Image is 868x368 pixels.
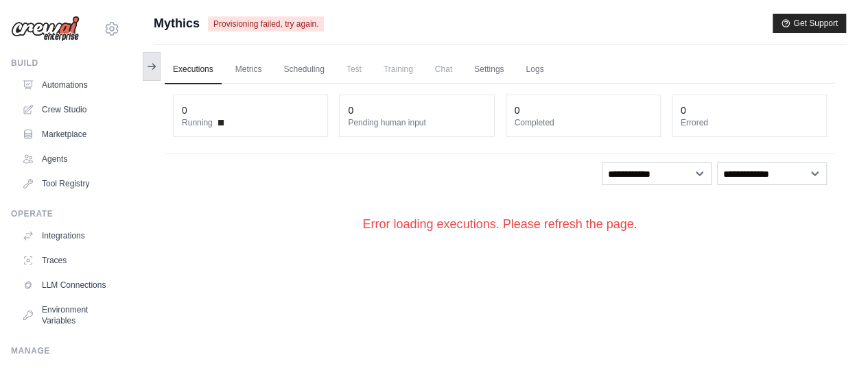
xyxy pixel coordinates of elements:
[16,173,120,195] a: Tool Registry
[517,56,552,84] a: Logs
[182,103,187,117] div: 0
[11,345,120,356] div: Manage
[16,249,120,271] a: Traces
[16,274,120,296] a: LLM Connections
[182,117,213,128] span: Running
[11,16,80,42] img: Logo
[773,14,846,33] button: Get Support
[165,193,835,256] div: Error loading executions. Please refresh the page.
[348,117,485,128] dt: Pending human input
[227,56,270,84] a: Metrics
[427,56,460,83] span: Chat is not available until the deployment is complete
[515,103,520,117] div: 0
[515,117,652,128] dt: Completed
[338,56,370,83] span: Test
[154,14,200,33] span: Mythics
[275,56,332,84] a: Scheduling
[16,123,120,145] a: Marketplace
[11,208,120,219] div: Operate
[165,56,222,84] a: Executions
[466,56,512,84] a: Settings
[348,103,353,117] div: 0
[208,16,324,32] span: Provisioning failed, try again.
[16,99,120,121] a: Crew Studio
[16,148,120,170] a: Agents
[681,103,686,117] div: 0
[681,117,818,128] dt: Errored
[375,56,421,83] span: Training is not available until the deployment is complete
[16,74,120,96] a: Automations
[11,58,120,69] div: Build
[16,299,120,332] a: Environment Variables
[16,225,120,247] a: Integrations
